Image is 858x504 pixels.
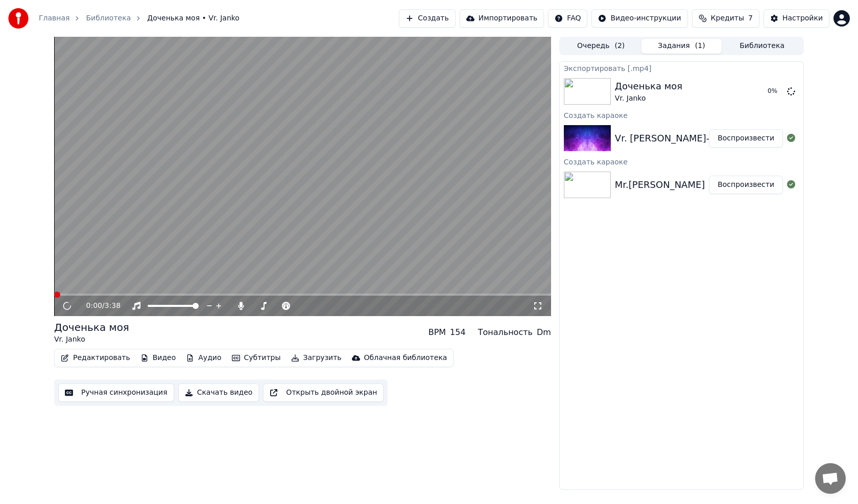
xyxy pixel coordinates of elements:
button: Воспроизвести [709,176,783,194]
button: Задания [641,39,722,54]
div: Доченька моя [54,320,129,334]
div: BPM [428,326,446,339]
button: Создать [399,9,455,28]
a: Главная [39,13,69,23]
div: 154 [450,326,466,339]
button: FAQ [548,9,587,28]
button: Редактировать [57,351,134,365]
span: ( 2 ) [614,41,625,51]
a: Библиотека [86,13,131,23]
button: Настройки [764,9,829,28]
button: Открыть двойной экран [263,383,384,402]
div: Создать караоке [560,155,803,167]
button: Очередь [561,39,641,54]
button: Видео-инструкции [591,9,687,28]
div: Доченька моя [615,79,682,93]
div: Экспортировать [.mp4] [560,62,803,74]
span: 7 [748,13,753,23]
div: Vr. Janko [54,334,129,345]
button: Кредиты7 [692,9,759,28]
div: / [86,301,111,311]
button: Импортировать [460,9,544,28]
div: Открытый чат [815,463,846,494]
span: Кредиты [711,13,744,23]
button: Ручная синхронизация [58,383,174,402]
span: 0:00 [86,301,102,311]
div: Настройки [782,13,823,23]
div: Dm [537,326,551,339]
div: 0 % [768,87,783,95]
div: Облачная библиотека [364,353,447,363]
button: Загрузить [287,351,346,365]
div: Vr. [PERSON_NAME]- Доченька моя [615,131,780,146]
span: Доченька моя • Vr. Janko [147,13,240,23]
div: Тональность [478,326,533,339]
nav: breadcrumb [39,13,240,23]
button: Библиотека [722,39,802,54]
div: Создать караоке [560,109,803,121]
span: ( 1 ) [695,41,705,51]
button: Субтитры [228,351,285,365]
button: Воспроизвести [709,129,783,148]
img: youka [8,8,29,29]
button: Видео [136,351,180,365]
div: Vr. Janko [615,93,682,104]
button: Аудио [182,351,225,365]
button: Скачать видео [178,383,259,402]
span: 3:38 [105,301,121,311]
div: Mr.[PERSON_NAME] [615,178,705,192]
